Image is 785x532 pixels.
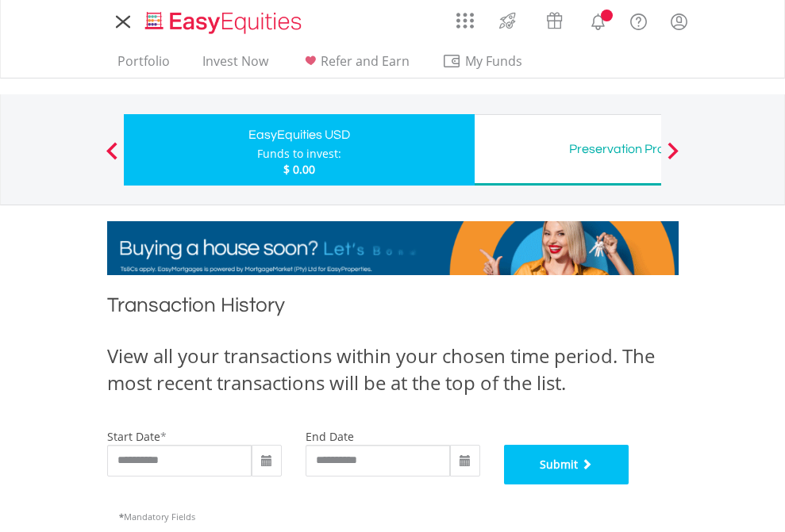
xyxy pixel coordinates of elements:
span: My Funds [442,51,546,71]
button: Previous [96,150,128,166]
a: Vouchers [531,4,578,33]
h1: Transaction History [107,291,679,327]
img: EasyEquities_Logo.png [142,10,308,36]
div: View all your transactions within your chosen time period. The most recent transactions will be a... [107,343,679,397]
a: Notifications [578,4,618,36]
label: end date [306,429,354,444]
span: Refer and Earn [321,52,410,70]
label: start date [107,429,160,444]
span: Mandatory Fields [119,511,195,522]
div: Funds to invest: [257,146,341,162]
img: EasyMortage Promotion Banner [107,221,679,275]
a: My Profile [659,4,699,39]
a: AppsGrid [446,4,484,29]
img: vouchers-v2.svg [541,8,568,33]
a: Portfolio [111,53,176,78]
a: Home page [139,4,308,36]
button: Next [657,150,689,166]
a: Invest Now [196,53,275,78]
span: $ 0.00 [283,162,315,177]
button: Submit [504,445,629,484]
a: FAQ's and Support [618,4,659,36]
div: EasyEquities USD [133,124,465,146]
a: Refer and Earn [294,53,416,78]
img: thrive-v2.svg [494,8,521,33]
img: grid-menu-icon.svg [456,12,474,29]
